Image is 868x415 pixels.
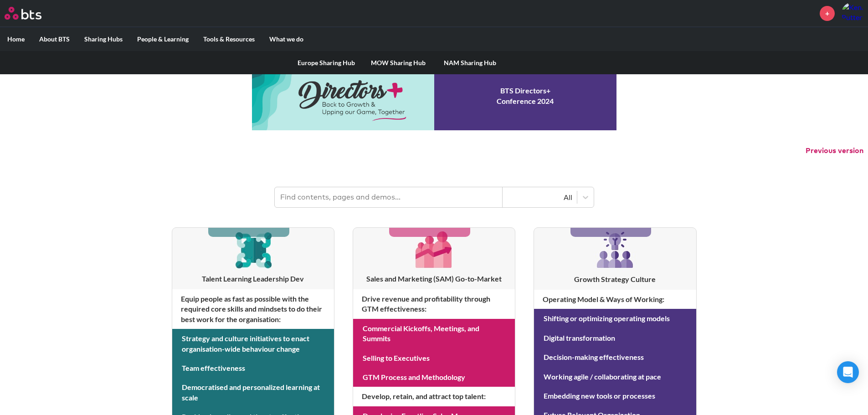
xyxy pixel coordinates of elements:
input: Find contents, pages and demos... [275,187,503,207]
img: [object Object] [593,228,637,272]
h4: Equip people as fast as possible with the required core skills and mindsets to do their best work... [172,289,334,329]
a: + [820,6,835,21]
h4: Develop, retain, and attract top talent : [353,387,515,406]
a: Conference 2024 [252,62,616,130]
div: All [507,192,572,202]
h3: Growth Strategy Culture [534,274,696,284]
h4: Operating Model & Ways of Working : [534,290,696,309]
div: Open Intercom Messenger [837,361,859,383]
img: [object Object] [412,228,456,271]
img: BTS Logo [5,7,41,20]
a: Go home [5,7,58,20]
img: Keni Putterman [842,2,863,24]
img: [object Object] [231,228,275,271]
label: Tools & Resources [196,27,262,51]
a: Profile [842,2,863,24]
label: People & Learning [130,27,196,51]
h3: Sales and Marketing (SAM) Go-to-Market [353,274,515,284]
label: What we do [262,27,311,51]
h4: Drive revenue and profitability through GTM effectiveness : [353,289,515,319]
label: About BTS [32,27,77,51]
label: Sharing Hubs [77,27,130,51]
h3: Talent Learning Leadership Dev [172,274,334,284]
button: Previous version [806,146,863,156]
